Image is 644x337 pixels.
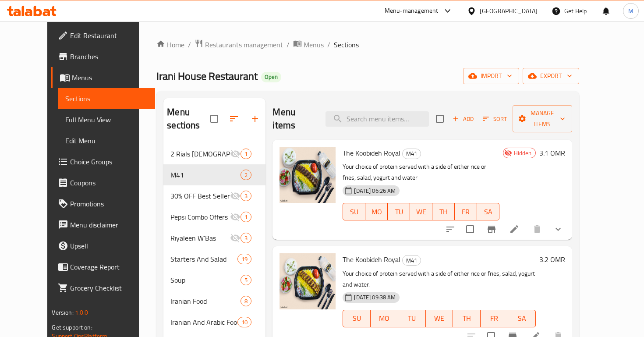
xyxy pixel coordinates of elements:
[410,203,432,220] button: WE
[163,185,265,206] div: 30% OFF Best Sellers3
[51,277,155,298] a: Grocery Checklist
[481,310,508,327] button: FR
[548,219,569,240] button: show more
[51,193,155,214] a: Promotions
[230,191,241,201] svg: Inactive section
[426,310,453,327] button: WE
[402,255,421,266] div: M41
[350,293,399,302] span: [DATE] 09:38 AM
[51,256,155,277] a: Coverage Report
[241,213,251,221] span: 1
[272,106,315,132] h2: Menu items
[477,112,513,126] span: Sort items
[628,6,633,16] span: M
[527,219,548,240] button: delete
[241,171,251,179] span: 2
[163,270,265,291] div: Soup5
[343,253,400,266] span: The Koobideh Royal
[449,112,477,126] span: Add item
[365,203,388,220] button: MO
[402,312,422,325] span: TU
[513,105,572,132] button: Manage items
[510,149,535,157] span: Hidden
[350,187,399,195] span: [DATE] 06:26 AM
[188,39,191,50] li: /
[287,39,290,50] li: /
[244,108,265,129] button: Add section
[51,151,155,172] a: Choice Groups
[156,39,579,50] nav: breadcrumb
[170,254,237,264] span: Starters And Salad
[163,312,265,333] div: Iranian And Arabic Food10
[170,212,230,222] span: Pepsi Combo Offers
[163,143,265,164] div: 2 Rials [DEMOGRAPHIC_DATA]1
[205,39,283,50] span: Restaurants management
[327,39,330,50] li: /
[431,110,449,128] span: Select section
[156,66,258,86] span: Irani House Restaurant
[170,149,230,159] span: 2 Rials [DEMOGRAPHIC_DATA]
[170,317,237,327] span: Iranian And Arabic Food
[509,224,520,234] a: Edit menu item
[65,135,148,146] span: Edit Menu
[58,88,155,109] a: Sections
[51,67,155,88] a: Menus
[70,30,148,41] span: Edit Restaurant
[481,206,496,218] span: SA
[374,312,395,325] span: MO
[170,296,241,306] span: Iranian Food
[463,68,519,84] button: import
[429,312,450,325] span: WE
[388,203,410,220] button: TU
[449,112,477,126] button: Add
[343,161,499,183] p: Your choice of protein served with a side of either rice or fries, salad, yogurt and water
[458,206,474,218] span: FR
[280,253,336,309] img: The Koobideh Royal
[167,106,210,132] h2: Menu sections
[371,310,398,327] button: MO
[470,71,512,82] span: import
[414,206,429,218] span: WE
[170,149,230,159] div: 2 Rials Iftar
[461,220,479,238] span: Select to update
[170,191,230,201] div: 30% OFF Best Sellers
[347,312,367,325] span: SU
[241,212,251,222] div: items
[484,312,505,325] span: FR
[241,234,251,242] span: 3
[51,214,155,235] a: Menu disclaimer
[70,262,148,272] span: Coverage Report
[163,248,265,270] div: Starters And Salad19
[70,156,148,167] span: Choice Groups
[170,170,241,180] span: M41
[163,206,265,227] div: Pepsi Combo Offers1
[70,283,148,293] span: Grocery Checklist
[75,307,88,318] span: 1.0.0
[436,206,451,218] span: TH
[483,114,507,124] span: Sort
[70,220,148,230] span: Menu disclaimer
[520,108,565,130] span: Manage items
[553,224,563,234] svg: Show Choices
[385,6,439,16] div: Menu-management
[391,206,407,218] span: TU
[403,255,421,266] span: M41
[241,276,251,284] span: 5
[453,310,481,327] button: TH
[170,233,230,243] span: Riyaleen W’Bas
[539,147,565,159] h6: 3.1 OMR
[156,39,184,50] a: Home
[65,114,148,125] span: Full Menu View
[343,310,371,327] button: SU
[237,317,251,327] div: items
[241,150,251,158] span: 1
[280,147,336,203] img: The Koobideh Royal
[241,192,251,200] span: 3
[241,275,251,285] div: items
[72,72,148,83] span: Menus
[334,39,359,50] span: Sections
